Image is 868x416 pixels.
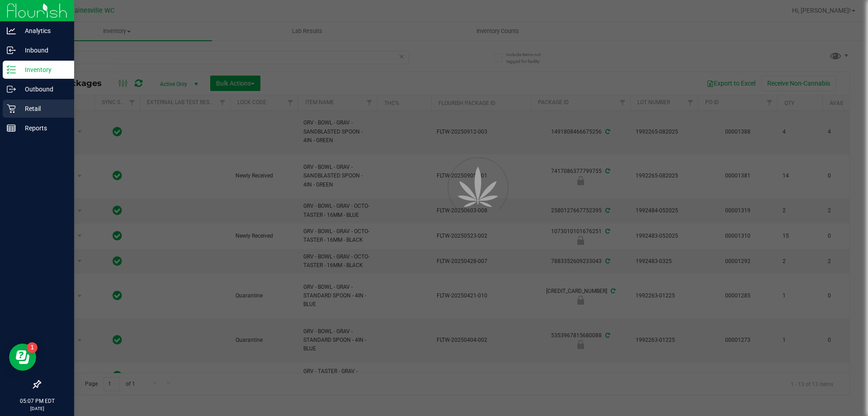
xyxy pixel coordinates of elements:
[7,46,16,55] inline-svg: Inbound
[16,45,70,56] p: Inbound
[7,104,16,113] inline-svg: Retail
[16,64,70,75] p: Inventory
[7,85,16,94] inline-svg: Outbound
[7,65,16,74] inline-svg: Inventory
[16,103,70,114] p: Retail
[4,405,70,412] p: [DATE]
[16,123,70,134] p: Reports
[16,25,70,36] p: Analytics
[4,397,70,405] p: 05:07 PM EDT
[27,342,38,353] iframe: Resource center unread badge
[7,26,16,35] inline-svg: Analytics
[16,84,70,95] p: Outbound
[7,124,16,133] inline-svg: Reports
[9,344,36,371] iframe: Resource center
